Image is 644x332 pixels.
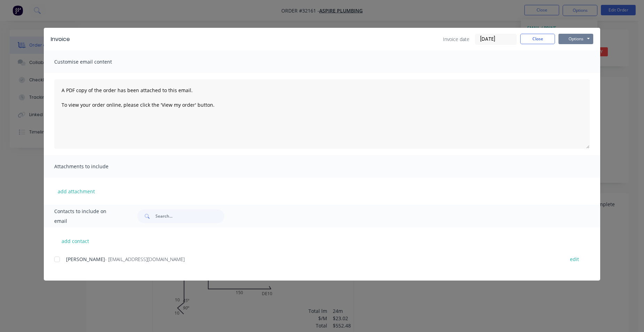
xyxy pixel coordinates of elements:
input: Search... [155,209,224,223]
button: edit [566,254,583,264]
span: Customise email content [54,57,131,67]
span: [PERSON_NAME] [66,256,105,262]
span: Invoice date [443,35,469,43]
textarea: A PDF copy of the order has been attached to this email. To view your order online, please click ... [54,79,590,149]
button: add contact [54,236,96,246]
button: Close [520,34,555,44]
button: add attachment [54,186,98,196]
button: Options [558,34,593,44]
span: - [EMAIL_ADDRESS][DOMAIN_NAME] [105,256,185,262]
span: Attachments to include [54,162,131,171]
div: Invoice [51,35,70,43]
span: Contacts to include on email [54,207,120,226]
